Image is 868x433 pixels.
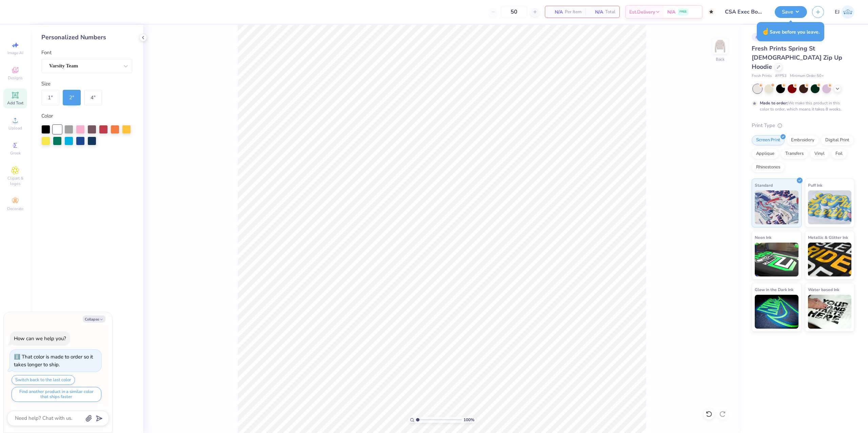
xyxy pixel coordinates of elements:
div: Foil [831,149,847,159]
span: Decorate [7,206,23,211]
div: Transfers [781,149,808,159]
span: Puff Ink [808,182,822,189]
span: FREE [679,9,687,14]
div: Size [41,80,132,88]
input: – – [501,6,527,18]
img: Back [713,39,727,53]
div: 2 " [63,90,81,105]
div: Color [41,112,132,120]
div: 1 " [41,90,59,105]
span: Standard [755,182,773,189]
img: Standard [755,190,798,224]
button: Save [775,6,807,18]
img: Edgardo Jr [841,5,854,19]
span: 100 % [463,417,474,423]
span: Greek [10,150,21,156]
div: Print Type [752,122,854,129]
span: EJ [835,8,840,16]
span: Designs [8,75,23,81]
button: Find another product in a similar color that ships faster [12,387,101,402]
div: Rhinestones [752,162,785,172]
label: Font [41,49,52,57]
img: Water based Ink [808,295,852,329]
span: Water based Ink [808,286,839,293]
div: Applique [752,149,779,159]
div: Screen Print [752,135,785,145]
span: Per Item [565,8,581,16]
span: Glow in the Dark Ink [755,286,793,293]
span: Clipart & logos [3,176,27,186]
span: Minimum Order: 50 + [790,73,824,79]
img: Neon Ink [755,243,798,276]
button: Collapse [83,315,105,323]
a: EJ [835,5,854,19]
div: Embroidery [787,135,819,145]
button: Switch back to the last color [12,375,75,385]
span: Metallic & Glitter Ink [808,234,848,241]
span: N/A [549,8,563,16]
span: Total [605,8,615,16]
span: Fresh Prints Spring St [DEMOGRAPHIC_DATA] Zip Up Hoodie [752,44,842,71]
span: N/A [667,8,675,16]
span: Est. Delivery [629,8,655,16]
span: Image AI [7,50,23,56]
span: Upload [8,125,22,131]
div: We make this product in this color to order, which means it takes 8 weeks. [760,100,843,112]
div: How can we help you? [14,335,66,342]
div: Save before you leave. [757,22,824,41]
span: ☝️ [762,27,770,36]
div: # 512285A [752,33,779,41]
span: Fresh Prints [752,73,772,79]
img: Puff Ink [808,190,852,224]
span: N/A [590,8,603,16]
div: Personalized Numbers [41,33,132,42]
span: # FP53 [775,73,787,79]
div: That color is made to order so it takes longer to ship. [14,353,93,368]
img: Metallic & Glitter Ink [808,243,852,276]
div: Vinyl [810,149,829,159]
input: Untitled Design [720,5,770,19]
span: Add Text [7,100,23,106]
div: Digital Print [821,135,854,145]
img: Glow in the Dark Ink [755,295,798,329]
span: Neon Ink [755,234,771,241]
div: Back [716,56,725,62]
strong: Made to order: [760,100,788,106]
div: 4 " [84,90,102,105]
